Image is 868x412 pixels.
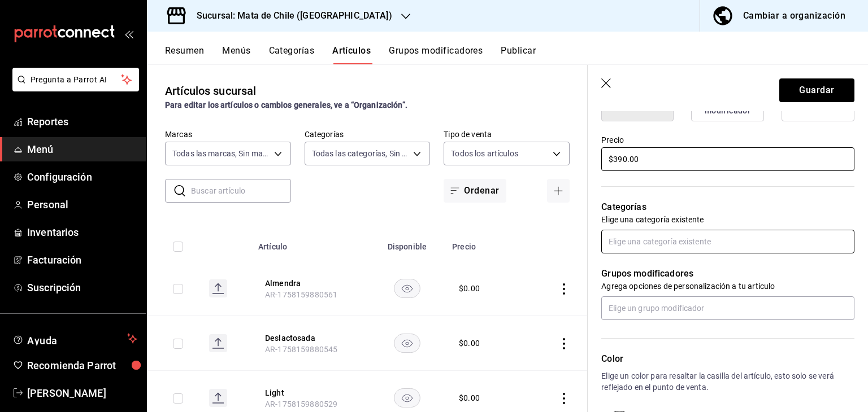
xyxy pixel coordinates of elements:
th: Precio [445,225,527,261]
h3: Sucursal: Mata de Chile ([GEOGRAPHIC_DATA]) [188,9,392,23]
button: Artículos [332,45,371,64]
span: Recomienda Parrot [27,358,137,373]
a: Pregunta a Parrot AI [8,82,139,94]
div: $ 0.00 [459,283,480,294]
span: Suscripción [27,280,137,295]
button: actions [558,338,570,349]
span: Personal [27,197,137,212]
p: Categorías [601,200,854,214]
span: Todas las categorías, Sin categoría [312,148,410,159]
input: Elige una categoría existente [601,230,854,253]
button: Pregunta a Parrot AI [12,68,139,91]
button: availability-product [394,388,420,407]
label: Categorías [305,130,431,138]
label: Tipo de venta [444,130,570,138]
span: Pregunta a Parrot AI [31,74,121,86]
div: Cambiar a organización [743,8,845,24]
div: Artículos sucursal [165,82,256,99]
p: Elige un color para resaltar la casilla del artículo, esto solo se verá reflejado en el punto de ... [601,370,854,393]
span: Ayuda [27,332,123,345]
input: Buscar artículo [191,179,291,202]
button: edit-product-location [265,332,355,344]
span: AR-1758159880561 [265,290,337,299]
button: edit-product-location [265,278,355,289]
span: Todas las marcas, Sin marca [172,148,270,159]
label: Precio [601,136,854,144]
button: availability-product [394,334,420,353]
span: [PERSON_NAME] [27,385,137,401]
button: actions [558,283,570,295]
span: Facturación [27,252,137,268]
button: actions [558,393,570,404]
th: Disponible [369,225,445,261]
span: AR-1758159880529 [265,400,337,409]
input: Elige un grupo modificador [601,296,854,320]
span: Reportes [27,114,137,129]
span: Inventarios [27,225,137,240]
button: Publicar [501,45,536,64]
p: Grupos modificadores [601,267,854,280]
p: Color [601,352,854,366]
span: Todos los artículos [451,148,518,159]
input: $0.00 [601,147,854,171]
div: $ 0.00 [459,338,480,349]
button: Menús [222,45,250,64]
button: Guardar [779,78,854,102]
button: Grupos modificadores [389,45,483,64]
button: Categorías [269,45,315,64]
p: Elige una categoría existente [601,214,854,225]
button: availability-product [394,279,420,298]
span: AR-1758159880545 [265,345,337,354]
strong: Para editar los artículos o cambios generales, ve a “Organización”. [165,100,407,109]
button: edit-product-location [265,387,355,398]
button: open_drawer_menu [124,29,133,38]
button: Ordenar [444,179,506,203]
p: Agrega opciones de personalización a tu artículo [601,280,854,292]
div: navigation tabs [165,45,868,64]
span: Menú [27,142,137,157]
div: $ 0.00 [459,392,480,404]
label: Marcas [165,130,291,138]
span: Configuración [27,169,137,185]
button: Resumen [165,45,204,64]
th: Artículo [251,225,369,261]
